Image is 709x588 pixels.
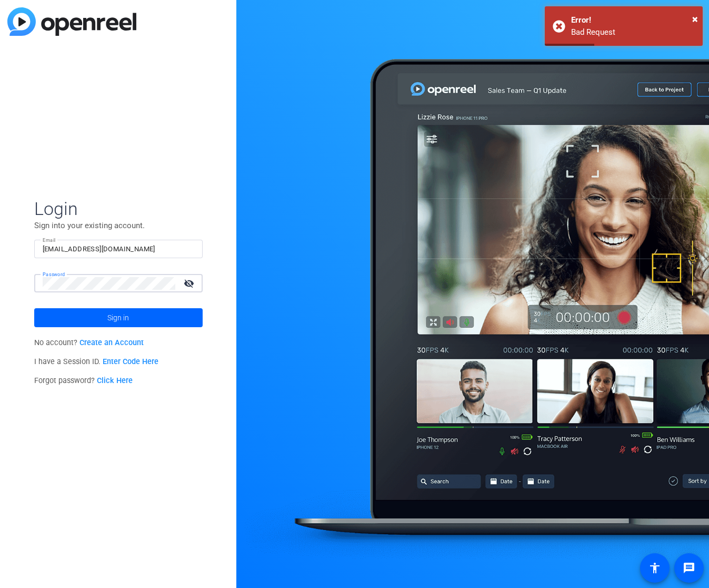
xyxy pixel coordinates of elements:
[34,198,203,220] span: Login
[43,243,194,256] input: Enter Email Address
[34,220,203,231] p: Sign into your existing account.
[34,376,133,385] span: Forgot password?
[97,376,133,385] a: Click Here
[648,562,661,574] mat-icon: accessibility
[79,338,144,347] a: Create an Account
[34,357,159,366] span: I have a Session ID.
[177,276,203,291] mat-icon: visibility_off
[683,562,695,574] mat-icon: message
[43,271,65,277] mat-label: Password
[103,357,158,366] a: Enter Code Here
[692,13,698,25] span: ×
[571,14,695,26] div: Error!
[7,7,136,36] img: blue-gradient.svg
[34,308,203,327] button: Sign in
[692,11,698,27] button: Close
[107,305,129,331] span: Sign in
[43,237,56,243] mat-label: Email
[571,26,695,38] div: Bad Request
[34,338,144,347] span: No account?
